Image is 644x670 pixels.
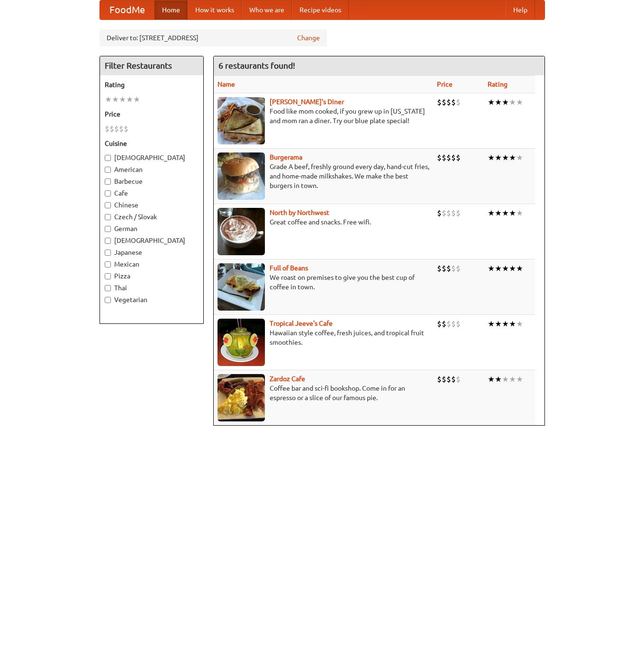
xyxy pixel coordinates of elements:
[437,208,442,218] li: $
[218,152,265,200] img: burgerama.jpg
[442,374,446,384] li: $
[516,97,523,107] li: ★
[446,319,451,329] li: $
[218,208,265,255] img: north.jpg
[105,165,199,174] label: American
[437,263,442,274] li: $
[270,320,333,327] a: Tropical Jeeve's Cafe
[105,224,199,233] label: German
[270,98,344,106] a: [PERSON_NAME]'s Diner
[516,152,523,163] li: ★
[456,152,461,163] li: $
[270,153,302,161] a: Burgerama
[495,208,502,218] li: ★
[105,238,111,244] input: [DEMOGRAPHIC_DATA]
[509,374,516,384] li: ★
[105,177,199,186] label: Barbecue
[105,236,199,245] label: [DEMOGRAPHIC_DATA]
[442,152,446,163] li: $
[502,208,509,218] li: ★
[516,263,523,274] li: ★
[495,374,502,384] li: ★
[495,263,502,274] li: ★
[105,248,199,257] label: Japanese
[105,179,111,185] input: Barbecue
[112,94,119,105] li: ★
[456,319,461,329] li: $
[446,97,451,107] li: $
[218,319,265,366] img: jeeves.jpg
[495,97,502,107] li: ★
[437,319,442,329] li: $
[442,97,446,107] li: $
[488,208,495,218] li: ★
[442,263,446,274] li: $
[451,208,456,218] li: $
[509,208,516,218] li: ★
[488,80,508,88] a: Rating
[105,202,111,208] input: Chinese
[218,328,429,347] p: Hawaiian style coffee, fresh juices, and tropical fruit smoothies.
[456,263,461,274] li: $
[451,319,456,329] li: $
[451,97,456,107] li: $
[105,214,111,220] input: Czech / Slovak
[105,259,199,269] label: Mexican
[502,263,509,274] li: ★
[502,319,509,329] li: ★
[105,155,111,161] input: [DEMOGRAPHIC_DATA]
[218,374,265,421] img: zardoz.jpg
[509,152,516,163] li: ★
[105,283,199,293] label: Thai
[456,208,461,218] li: $
[456,97,461,107] li: $
[442,208,446,218] li: $
[105,212,199,222] label: Czech / Slovak
[105,273,111,279] input: Pizza
[133,94,140,105] li: ★
[446,263,451,274] li: $
[124,124,128,134] li: $
[270,209,329,216] b: North by Northwest
[105,167,111,173] input: American
[509,263,516,274] li: ★
[516,208,523,218] li: ★
[218,107,429,125] p: Food like mom cooked, if you grew up in [US_STATE] and mom ran a diner. Try our blue plate special!
[506,0,535,19] a: Help
[446,208,451,218] li: $
[446,374,451,384] li: $
[242,0,292,19] a: Who we are
[100,29,327,46] div: Deliver to: [STREET_ADDRESS]
[218,80,235,88] a: Name
[270,375,305,383] a: Zardoz Cafe
[495,152,502,163] li: ★
[105,109,199,119] h5: Price
[437,97,442,107] li: $
[154,0,188,19] a: Home
[292,0,349,19] a: Recipe videos
[100,0,154,19] a: FoodMe
[218,61,295,70] ng-pluralize: 6 restaurants found!
[488,319,495,329] li: ★
[270,264,308,272] a: Full of Beans
[442,319,446,329] li: $
[488,152,495,163] li: ★
[509,319,516,329] li: ★
[218,162,429,190] p: Grade A beef, freshly ground every day, hand-cut fries, and home-made milkshakes. We make the bes...
[105,285,111,291] input: Thai
[437,152,442,163] li: $
[502,374,509,384] li: ★
[495,319,502,329] li: ★
[502,97,509,107] li: ★
[451,263,456,274] li: $
[218,384,429,402] p: Coffee bar and sci-fi bookshop. Come in for an espresso or a slice of our famous pie.
[488,374,495,384] li: ★
[114,124,119,134] li: $
[105,226,111,232] input: German
[105,153,199,162] label: [DEMOGRAPHIC_DATA]
[509,97,516,107] li: ★
[516,374,523,384] li: ★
